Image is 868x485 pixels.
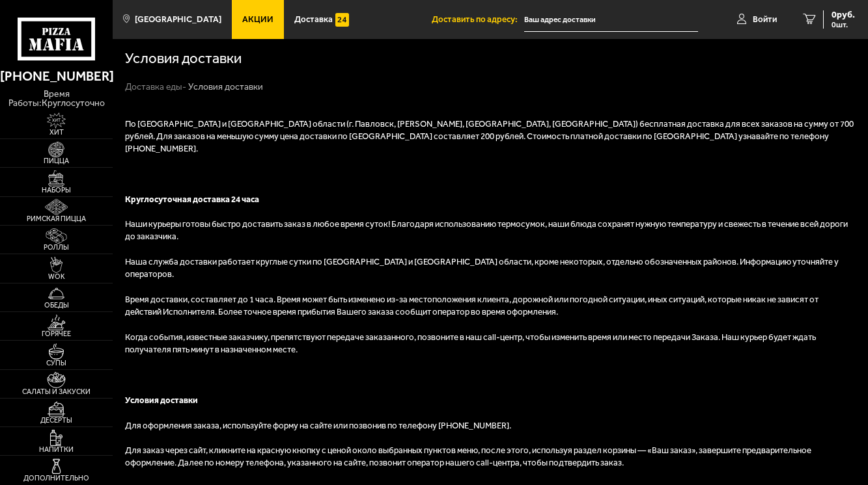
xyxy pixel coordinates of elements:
b: Круглосуточная доставка 24 часа [125,194,259,204]
input: Ваш адрес доставки [524,8,698,32]
p: Для оформления заказа, используйте форму на сайте или позвонив по телефону [PHONE_NUMBER]. [125,420,856,432]
p: Наши курьеры готовы быстро доставить заказ в любое время суток! Благодаря использованию термосумо... [125,218,856,243]
span: Доставить по адресу: [432,15,524,23]
a: Доставка еды- [125,81,186,92]
b: Условия доставки [125,395,198,405]
p: Когда события, известные заказчику, препятствуют передаче заказанного, позвоните в наш call-центр... [125,332,856,356]
p: Наша служба доставки работает круглые сутки по [GEOGRAPHIC_DATA] и [GEOGRAPHIC_DATA] области, кро... [125,256,856,281]
p: По [GEOGRAPHIC_DATA] и [GEOGRAPHIC_DATA] области (г. Павловск, [PERSON_NAME], [GEOGRAPHIC_DATA], ... [125,118,856,155]
span: 0 шт. [832,21,855,29]
span: Доставка [294,15,333,23]
div: Условия доставки [188,81,263,93]
p: Время доставки, составляет до 1 часа. Время может быть изменено из-за местоположения клиента, дор... [125,294,856,319]
p: Для заказ через сайт, кликните на красную кнопку с ценой около выбранных пунктов меню, после этог... [125,445,856,469]
span: Войти [753,15,777,23]
h1: Условия доставки [125,51,242,66]
span: [GEOGRAPHIC_DATA] [135,15,221,23]
span: Акции [242,15,273,23]
img: 15daf4d41897b9f0e9f617042186c801.svg [335,13,349,27]
span: 0 руб. [832,10,855,20]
